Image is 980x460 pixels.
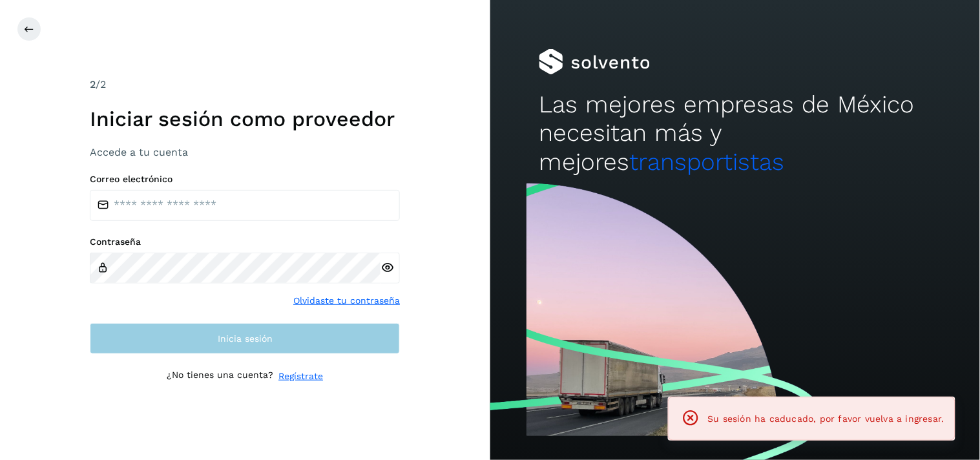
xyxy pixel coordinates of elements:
h1: Iniciar sesión como proveedor [90,107,400,131]
label: Contraseña [90,236,400,247]
h2: Las mejores empresas de México necesitan más y mejores [539,90,931,176]
span: 2 [90,78,96,90]
button: Inicia sesión [90,323,400,354]
span: transportistas [629,148,784,176]
h3: Accede a tu cuenta [90,146,400,158]
p: ¿No tienes una cuenta? [167,370,273,383]
div: /2 [90,77,400,92]
a: Regístrate [278,370,323,383]
span: Inicia sesión [218,334,273,343]
span: Su sesión ha caducado, por favor vuelva a ingresar. [708,413,944,424]
label: Correo electrónico [90,174,400,185]
a: Olvidaste tu contraseña [293,294,400,308]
